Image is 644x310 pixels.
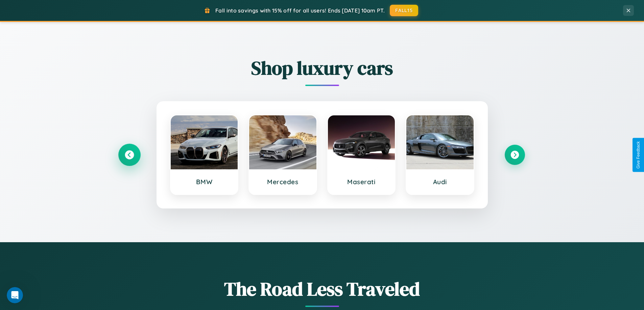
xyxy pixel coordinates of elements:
[335,178,388,186] h3: Maserati
[390,5,418,16] button: FALL15
[177,178,231,186] h3: BMW
[7,287,23,303] iframe: Intercom live chat
[413,178,467,186] h3: Audi
[215,7,385,14] span: Fall into savings with 15% off for all users! Ends [DATE] 10am PT.
[119,276,525,302] h1: The Road Less Traveled
[256,178,310,186] h3: Mercedes
[119,55,525,81] h2: Shop luxury cars
[636,141,641,169] div: Give Feedback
